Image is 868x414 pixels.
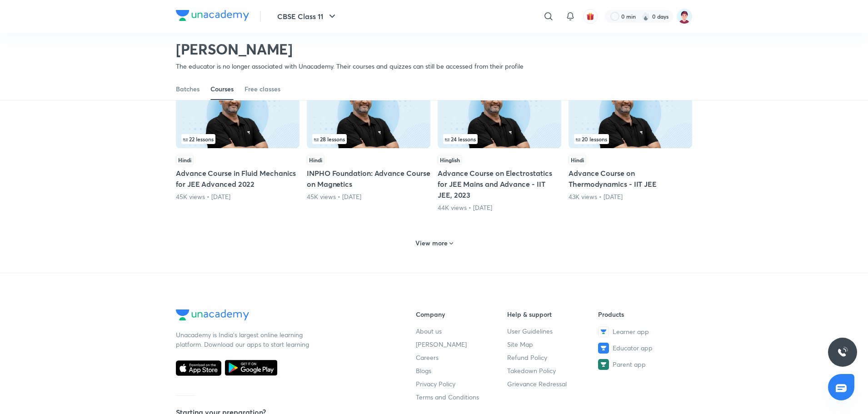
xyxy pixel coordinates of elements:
a: Privacy Policy [416,379,507,389]
div: infosection [443,134,556,144]
a: Terms and Conditions [416,392,507,402]
img: Learner app [598,326,609,337]
div: infocontainer [312,134,425,144]
a: Company Logo [176,10,249,23]
span: Hinglish [438,155,462,165]
div: Advance Course on Thermodynamics - IIT JEE [569,75,692,212]
a: Company Logo [176,309,387,323]
a: Courses [210,78,234,100]
a: User Guidelines [507,326,599,336]
a: Site Map [507,339,599,349]
div: infocontainer [181,134,294,144]
img: Thumbnail [569,77,692,148]
img: ttu [837,347,848,358]
div: Advance Course in Fluid Mechanics for JEE Advanced 2022 [176,75,299,212]
span: Educator app [613,343,653,353]
div: 43K views • 2 years ago [569,192,692,201]
span: Hindi [176,155,194,165]
div: infosection [181,134,294,144]
img: Company Logo [176,10,249,21]
span: Hindi [569,155,586,165]
img: Parent app [598,359,609,370]
img: streak [641,12,650,21]
h6: View more [415,239,448,248]
span: 24 lessons [445,136,476,142]
div: Advance Course on Electrostatics for JEE Mains and Advance - IIT JEE, 2023 [438,75,561,212]
div: left [181,134,294,144]
div: infocontainer [443,134,556,144]
a: About us [416,326,507,336]
div: left [574,134,687,144]
div: 45K views • 3 years ago [307,192,430,201]
span: 22 lessons [183,136,214,142]
a: Takedown Policy [507,366,599,375]
a: Educator app [598,343,689,354]
img: Company Logo [176,309,249,320]
span: Careers [416,353,439,362]
h2: [PERSON_NAME] [176,40,524,58]
img: Thumbnail [438,77,561,148]
a: Careers [416,353,507,362]
span: 28 lessons [314,136,345,142]
a: [PERSON_NAME] [416,339,507,349]
div: 45K views • 1 year ago [176,192,299,201]
img: Educator app [598,343,609,354]
span: 20 lessons [576,136,607,142]
img: avatar [586,12,594,20]
div: Free classes [244,85,280,94]
div: INPHO Foundation: Advance Course on Magnetics [307,75,430,212]
a: Batches [176,78,200,100]
img: Suryanshu choudhury [677,9,692,24]
h5: Advance Course on Thermodynamics - IIT JEE [569,168,692,190]
button: avatar [583,9,598,24]
button: CBSE Class 11 [272,7,343,25]
a: Grievance Redressal [507,379,599,389]
div: infosection [574,134,687,144]
span: Parent app [613,359,646,369]
div: Batches [176,85,200,94]
div: infocontainer [574,134,687,144]
img: Thumbnail [307,77,430,148]
a: Learner app [598,326,689,337]
h6: Help & support [507,309,599,319]
h5: INPHO Foundation: Advance Course on Magnetics [307,168,430,190]
div: left [443,134,556,144]
div: infosection [312,134,425,144]
span: Learner app [613,327,649,336]
div: 44K views • 2 years ago [438,203,561,212]
a: Refund Policy [507,353,599,362]
a: Free classes [244,78,280,100]
h6: Products [598,309,689,319]
p: Unacademy is India’s largest online learning platform. Download our apps to start learning [176,330,312,349]
p: The educator is no longer associated with Unacademy. Their courses and quizzes can still be acces... [176,62,524,71]
span: Hindi [307,155,324,165]
div: left [312,134,425,144]
a: Parent app [598,359,689,370]
h6: Company [416,309,507,319]
h5: Advance Course on Electrostatics for JEE Mains and Advance - IIT JEE, 2023 [438,168,561,200]
img: Thumbnail [176,77,299,148]
a: Blogs [416,366,507,375]
div: Courses [210,85,234,94]
h5: Advance Course in Fluid Mechanics for JEE Advanced 2022 [176,168,299,190]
